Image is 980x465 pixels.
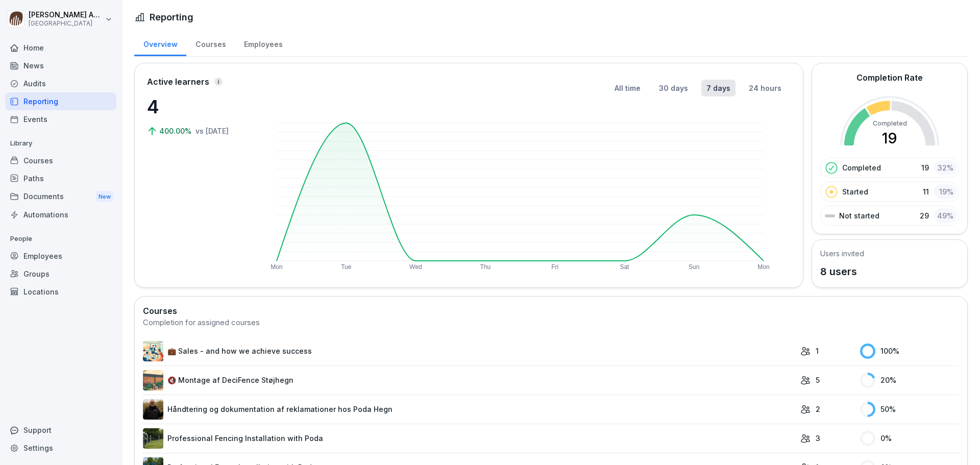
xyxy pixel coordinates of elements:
[134,30,186,56] a: Overview
[5,57,116,75] a: News
[271,263,282,271] text: Mon
[654,80,693,96] button: 30 days
[620,263,629,271] text: Sat
[147,93,249,120] p: 4
[934,208,957,223] div: 49 %
[5,206,116,224] a: Automations
[5,152,116,169] a: Courses
[143,305,959,317] h2: Courses
[856,71,923,84] h2: Completion Rate
[480,263,491,271] text: Thu
[689,263,699,271] text: Sun
[816,404,820,414] p: 2
[341,263,352,271] text: Tue
[701,80,736,96] button: 7 days
[409,263,422,271] text: Wed
[195,126,229,136] p: vs [DATE]
[921,162,929,173] p: 19
[159,126,193,136] p: 400.00%
[744,80,787,96] button: 24 hours
[923,186,929,197] p: 11
[143,317,959,329] div: Completion for assigned courses
[842,162,881,173] p: Completed
[5,135,116,152] p: Library
[150,10,193,24] h1: Reporting
[5,39,116,57] a: Home
[29,11,103,19] p: [PERSON_NAME] Andreasen
[934,184,957,199] div: 19 %
[820,248,864,259] h5: Users invited
[143,428,795,449] a: Professional Fencing Installation with Poda
[235,30,291,56] a: Employees
[143,370,163,390] img: thgb2mx0bhcepjhojq3x82qb.png
[551,263,558,271] text: Fri
[816,375,820,385] p: 5
[5,265,116,283] a: Groups
[757,263,769,271] text: Mon
[5,439,116,457] a: Settings
[5,169,116,187] a: Paths
[5,92,116,110] a: Reporting
[820,264,864,279] p: 8 users
[920,210,929,221] p: 29
[147,76,209,88] p: Active learners
[842,186,868,197] p: Started
[143,428,163,449] img: zz7xl4t3usjr92x7nlc04i3y.png
[5,283,116,301] a: Locations
[143,341,163,361] img: fe3jc4fdhiol1govg1uso3ak.png
[5,187,116,206] a: DocumentsNew
[934,160,957,175] div: 32 %
[5,247,116,265] a: Employees
[860,402,959,417] div: 50 %
[860,344,959,359] div: 100 %
[860,431,959,446] div: 0 %
[96,191,113,203] div: New
[5,187,116,206] div: Documents
[609,80,646,96] button: All time
[5,110,116,128] a: Events
[816,433,820,444] p: 3
[186,30,235,56] a: Courses
[5,231,116,247] p: People
[143,370,795,390] a: 🔇 Montage af DeciFence Støjhegn
[143,399,163,420] img: uxym994ipj0t40gzzyaaynqf.png
[5,421,116,439] div: Support
[143,399,795,420] a: Håndtering og dokumentation af reklamationer hos Poda Hegn
[29,20,103,27] p: [GEOGRAPHIC_DATA]
[839,210,879,221] p: Not started
[816,346,819,356] p: 1
[5,75,116,92] a: Audits
[143,341,795,361] a: 💼 Sales - and how we achieve success
[860,373,959,388] div: 20 %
